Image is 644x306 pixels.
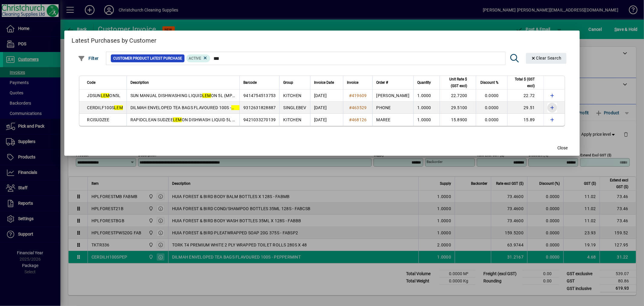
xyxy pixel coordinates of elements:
[526,53,566,64] button: Clear
[558,145,568,151] span: Close
[481,79,499,86] span: Discount %
[480,79,504,86] div: Discount %
[76,53,100,64] button: Filter
[440,90,476,102] td: 22.7200
[87,105,123,110] span: CERDILF100S
[413,90,440,102] td: 1.0000
[349,117,352,122] span: #
[349,93,352,98] span: #
[314,79,339,86] div: Invoice Date
[130,93,244,98] span: SUN MANUAL DISHWASHING LIQUID ON 5L (MPI C32)
[314,79,334,86] span: Invoice Date
[310,102,343,114] td: [DATE]
[231,105,240,110] em: LEM
[64,31,579,48] h2: Latest Purchases by Customer
[372,114,413,126] td: MAREE
[243,117,276,122] span: 9421033270139
[243,93,276,98] span: 9414754513753
[507,102,543,114] td: 29.51
[347,92,369,99] a: #419609
[283,105,306,110] span: SINGLEBEV
[113,55,182,61] span: Customer Product Latest Purchase
[243,79,257,86] span: Barcode
[347,79,369,86] div: Invoice
[553,142,572,153] button: Close
[173,117,182,122] em: LEM
[347,79,358,86] span: Invoice
[417,79,437,86] div: Quantity
[349,105,352,110] span: #
[376,79,409,86] div: Order #
[283,93,301,98] span: KITCHEN
[114,105,123,110] em: LEM
[444,76,467,89] span: Unit Rate $ (GST excl)
[507,114,543,126] td: 15.89
[189,56,201,60] span: Active
[352,105,367,110] span: 463529
[531,56,562,60] span: Clear Search
[511,76,535,89] span: Total $ (GST excl)
[186,54,210,62] mat-chip: Product Activation Status: Active
[347,104,369,111] a: #463529
[476,90,507,102] td: 0.0000
[283,117,301,122] span: KITCHEN
[283,79,306,86] div: Group
[372,102,413,114] td: PHONE
[347,116,369,123] a: #468126
[243,105,276,110] span: 9312631828887
[87,93,120,98] span: JDSUN ON5L
[78,56,99,61] span: Filter
[476,114,507,126] td: 0.0000
[130,105,246,110] span: DILMAH ENVELOPED TEA BAGS FLAVOURED 100S - ON
[511,76,540,89] div: Total $ (GST excl)
[352,93,367,98] span: 419609
[507,90,543,102] td: 22.72
[440,102,476,114] td: 29.5100
[372,90,413,102] td: [PERSON_NAME]
[444,76,473,89] div: Unit Rate $ (GST excl)
[352,117,367,122] span: 468126
[130,79,149,86] span: Description
[87,79,123,86] div: Code
[310,90,343,102] td: [DATE]
[413,114,440,126] td: 1.0000
[376,79,388,86] span: Order #
[476,102,507,114] td: 0.0000
[202,93,211,98] em: LEM
[413,102,440,114] td: 1.0000
[130,79,236,86] div: Description
[310,114,343,126] td: [DATE]
[283,79,293,86] span: Group
[440,114,476,126] td: 15.8900
[101,93,110,98] em: LEM
[243,79,276,86] div: Barcode
[130,117,252,122] span: RAPIDCLEAN SUDZEE ON DISHWASH LIQUID 5L (MPI C32)
[87,117,109,122] span: RCISUDZEE
[417,79,431,86] span: Quantity
[87,79,95,86] span: Code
